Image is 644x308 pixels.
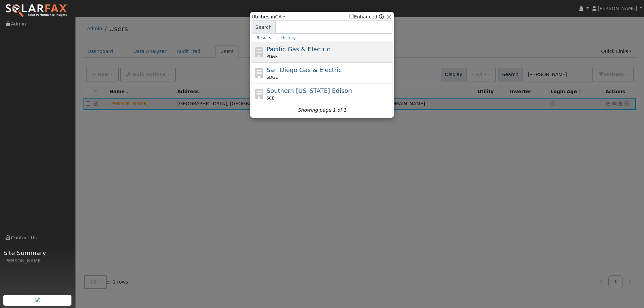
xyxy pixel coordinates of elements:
img: retrieve [35,297,40,302]
a: History [276,34,301,42]
span: Southern [US_STATE] Edison [267,87,352,94]
a: Enhanced Providers [379,14,384,19]
span: Show enhanced providers [350,13,384,20]
span: Site Summary [3,248,72,257]
a: CA [275,14,285,19]
span: PG&E [267,54,278,60]
span: Pacific Gas & Electric [267,46,330,53]
label: Enhanced [350,13,377,20]
span: SDGE [267,74,278,80]
div: [PERSON_NAME] [3,257,72,264]
span: [PERSON_NAME] [598,6,637,11]
span: Utilities in [252,13,285,20]
input: Enhanced [350,14,354,18]
img: SolarFax [5,4,68,18]
a: Results [252,34,276,42]
span: SCE [267,95,275,101]
i: Showing page 1 of 1 [298,107,346,114]
span: San Diego Gas & Electric [267,66,342,73]
span: Search [252,20,275,34]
